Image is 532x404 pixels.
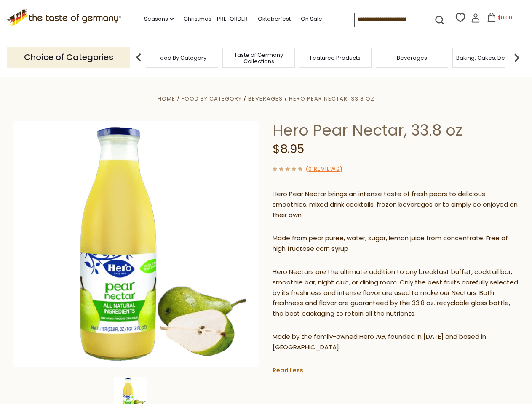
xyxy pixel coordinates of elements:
[397,55,427,61] a: Beverages
[158,95,175,103] a: Home
[273,141,304,157] span: $8.95
[273,189,519,221] p: Hero Pear Nectar brings an intense taste of fresh pears to delicious smoothies, mixed drink cockt...
[482,13,518,25] button: $0.00
[306,165,342,173] span: ( )
[130,49,147,66] img: previous arrow
[7,47,130,68] p: Choice of Categories
[184,14,248,24] a: Christmas - PRE-ORDER
[508,49,525,66] img: next arrow
[273,332,519,353] p: Made by the family-owned Hero AG, founded in [DATE] and based in [GEOGRAPHIC_DATA].
[182,95,242,103] a: Food By Category
[310,55,361,61] a: Featured Products
[498,14,512,21] span: $0.00
[144,14,174,24] a: Seasons
[13,121,260,367] img: Hero Pear Nectar, 33.8 oz
[273,121,519,140] h1: Hero Pear Nectar, 33.8 oz
[225,52,292,64] a: Taste of Germany Collections
[289,95,374,103] a: Hero Pear Nectar, 33.8 oz
[273,233,519,254] p: Made from pear puree, water, sugar, lemon juice from concentrate. Free of high fructose corn syrup​
[258,14,291,24] a: Oktoberfest
[308,165,340,174] a: 0 Reviews
[248,95,283,103] a: Beverages
[456,55,521,61] a: Baking, Cakes, Desserts
[273,267,519,319] p: Hero Nectars are the ultimate addition to any breakfast buffet, cocktail bar, smoothie bar, night...
[301,14,322,24] a: On Sale
[273,366,303,375] a: Read Less
[158,55,206,61] a: Food By Category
